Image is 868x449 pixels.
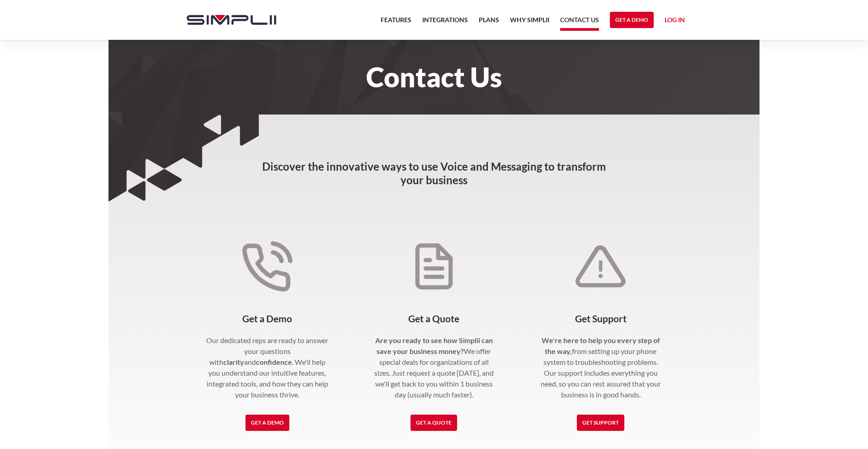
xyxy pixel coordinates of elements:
[372,335,497,400] p: We offer special deals for organizations of all sizes. Just request a quote [DATE], and we'll get...
[577,415,624,431] a: Get Support
[665,14,685,28] a: Log in
[610,12,654,28] a: Get a Demo
[372,313,497,324] h4: Get a Quote
[256,358,292,366] strong: confidence
[542,336,660,355] strong: We're here to help you every step of the way,
[178,67,690,87] h1: Contact Us
[187,15,276,25] img: Simplii
[205,313,330,324] h4: Get a Demo
[560,14,599,31] a: Contact US
[410,415,457,431] a: Get a Quote
[479,14,499,31] a: Plans
[205,335,330,400] p: Our dedicated reps are ready to answer your questions with and . We'll help you understand our in...
[538,335,663,400] p: from setting up your phone system to troubleshooting problems. Our support includes everything yo...
[510,14,549,31] a: Why Simplii
[381,14,411,31] a: Features
[422,14,468,31] a: Integrations
[538,313,663,324] h4: Get Support
[262,160,606,186] strong: Discover the innovative ways to use Voice and Messaging to transform your business
[375,336,493,355] strong: Are you ready to see how Simplii can save your business money?
[223,358,244,366] strong: clarity
[245,415,289,431] a: Get a Demo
